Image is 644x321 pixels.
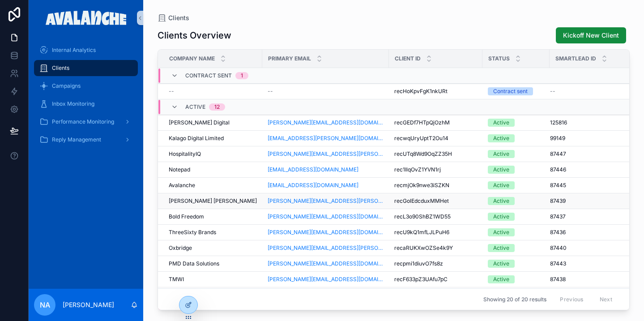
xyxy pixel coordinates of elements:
[483,296,546,303] span: Showing 20 of 20 results
[394,135,477,142] a: recwqUryUptT2Ou14
[488,134,544,142] a: Active
[34,42,138,58] a: Internal Analytics
[34,78,138,94] a: Campaigns
[394,229,449,236] span: recU9kQ1mfLJLPuH6
[550,260,566,267] span: 87443
[185,72,232,79] span: Contract sent
[488,150,544,158] a: Active
[550,88,631,95] a: --
[214,103,220,111] div: 12
[268,150,384,158] a: [PERSON_NAME][EMAIL_ADDRESS][PERSON_NAME][DOMAIN_NAME]
[40,300,50,310] span: NA
[34,114,138,130] a: Performance Monitoring
[493,119,509,127] div: Active
[394,260,443,267] span: recpmi1diuvO7fs8z
[169,197,257,205] a: [PERSON_NAME] [PERSON_NAME]
[394,260,477,267] a: recpmi1diuvO7fs8z
[550,182,631,189] a: 87445
[268,260,384,267] a: [PERSON_NAME][EMAIL_ADDRESS][DOMAIN_NAME]
[268,182,358,189] a: [EMAIL_ADDRESS][DOMAIN_NAME]
[550,166,631,173] a: 87446
[169,119,230,126] span: [PERSON_NAME] Digital
[29,36,143,159] div: scrollable content
[550,166,566,173] span: 87446
[169,276,184,283] span: TMWI
[241,72,243,79] div: 1
[158,29,231,42] h1: Clients Overview
[488,55,510,62] span: Status
[394,119,477,126] a: recGEDf7HTpQjOzhM
[550,119,567,126] span: 125816
[169,166,190,173] span: Notepad
[185,103,205,111] span: Active
[268,197,384,205] a: [PERSON_NAME][EMAIL_ADDRESS][PERSON_NAME][PERSON_NAME][DOMAIN_NAME]
[268,119,384,126] a: [PERSON_NAME][EMAIL_ADDRESS][DOMAIN_NAME]
[169,150,201,158] span: HospitalityIQ
[488,244,544,252] a: Active
[488,197,544,205] a: Active
[394,119,450,126] span: recGEDf7HTpQjOzhM
[493,150,509,158] div: Active
[550,88,555,95] span: --
[169,213,204,220] span: Bold Freedom
[394,88,448,95] span: recHoKpvFgK1nkURt
[488,228,544,236] a: Active
[169,260,257,267] a: PMD Data Solutions
[169,150,257,158] a: HospitalityIQ
[550,197,566,205] span: 87439
[169,135,224,142] span: Kalago Digital Limited
[169,182,257,189] a: Avalanche
[493,134,509,142] div: Active
[394,213,477,220] a: recL3o90ShBZ1WD55
[550,213,631,220] a: 87437
[394,213,451,220] span: recL3o90ShBZ1WD55
[268,213,384,220] a: [PERSON_NAME][EMAIL_ADDRESS][DOMAIN_NAME]
[169,88,257,95] a: --
[488,166,544,174] a: Active
[556,27,626,43] button: Kickoff New Client
[268,88,384,95] a: --
[550,244,631,252] a: 87440
[394,197,449,205] span: recGolEdcduxMMHet
[394,150,452,158] span: recUTq8Wd9OqZZ35H
[169,244,192,252] span: Oxbridge
[394,150,477,158] a: recUTq8Wd9OqZZ35H
[395,55,421,62] span: Client ID
[550,119,631,126] a: 125816
[493,166,509,174] div: Active
[34,132,138,148] a: Reply Management
[493,87,528,95] div: Contract sent
[493,213,509,221] div: Active
[394,229,477,236] a: recU9kQ1mfLJLPuH6
[394,276,448,283] span: recF633pZ3UAfu7pC
[550,135,565,142] span: 99149
[268,276,384,283] a: [PERSON_NAME][EMAIL_ADDRESS][DOMAIN_NAME]
[158,13,189,22] a: Clients
[46,11,127,25] img: App logo
[394,182,477,189] a: recmjOk9nwe3iSZKN
[493,181,509,189] div: Active
[168,13,189,22] span: Clients
[169,260,219,267] span: PMD Data Solutions
[169,166,257,173] a: Notepad
[63,300,114,309] p: [PERSON_NAME]
[394,135,448,142] span: recwqUryUptT2Ou14
[394,166,477,173] a: rec1IlqOvZ1YVN1rj
[268,166,358,173] a: [EMAIL_ADDRESS][DOMAIN_NAME]
[488,275,544,283] a: Active
[268,182,384,189] a: [EMAIL_ADDRESS][DOMAIN_NAME]
[169,182,195,189] span: Avalanche
[493,197,509,205] div: Active
[169,229,257,236] a: ThreeSixty Brands
[52,118,114,125] span: Performance Monitoring
[394,182,449,189] span: recmjOk9nwe3iSZKN
[563,31,619,40] span: Kickoff New Client
[268,135,384,142] a: [EMAIL_ADDRESS][PERSON_NAME][DOMAIN_NAME]
[169,88,174,95] span: --
[550,229,566,236] span: 87436
[394,276,477,283] a: recF633pZ3UAfu7pC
